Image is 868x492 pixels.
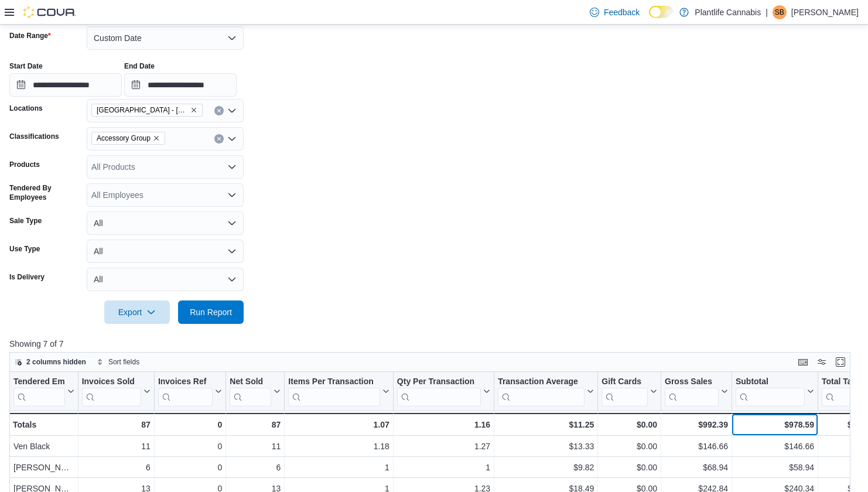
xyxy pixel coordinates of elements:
[397,377,490,406] button: Qty Per Transaction
[97,104,188,116] span: [GEOGRAPHIC_DATA] - [GEOGRAPHIC_DATA]
[695,5,761,19] p: Plantlife Cannabis
[796,355,810,369] button: Keyboard shortcuts
[190,306,232,318] span: Run Report
[230,377,271,406] div: Net Sold
[108,357,139,367] span: Sort fields
[9,216,42,225] label: Sale Type
[602,377,648,406] div: Gift Card Sales
[230,377,281,406] button: Net Sold
[736,418,814,432] div: $978.59
[13,439,74,453] div: Ven Black
[822,377,863,406] div: Total Tax
[822,377,863,388] div: Total Tax
[82,418,151,432] div: 87
[602,377,657,406] button: Gift Cards
[775,5,784,19] span: SB
[498,460,594,474] div: $9.82
[230,439,281,453] div: 11
[13,377,74,406] button: Tendered Employee
[9,338,859,350] p: Showing 7 of 7
[833,355,848,369] button: Enter fullscreen
[665,460,728,474] div: $68.94
[87,26,244,50] button: Custom Date
[158,418,222,432] div: 0
[82,377,141,388] div: Invoices Sold
[766,5,768,19] p: |
[158,377,213,406] div: Invoices Ref
[397,439,490,453] div: 1.27
[9,132,59,141] label: Classifications
[288,418,389,432] div: 1.07
[82,460,151,474] div: 6
[97,132,151,144] span: Accessory Group
[602,460,657,474] div: $0.00
[13,377,65,388] div: Tendered Employee
[498,439,594,453] div: $13.33
[397,377,481,388] div: Qty Per Transaction
[104,300,170,324] button: Export
[87,211,244,235] button: All
[649,6,674,18] input: Dark Mode
[230,460,281,474] div: 6
[91,132,165,145] span: Accessory Group
[288,377,380,406] div: Items Per Transaction
[82,377,141,406] div: Invoices Sold
[82,377,151,406] button: Invoices Sold
[13,418,74,432] div: Totals
[602,377,648,388] div: Gift Cards
[158,439,222,453] div: 0
[665,377,719,388] div: Gross Sales
[92,355,144,369] button: Sort fields
[111,300,163,324] span: Export
[397,460,490,474] div: 1
[124,73,237,97] input: Press the down key to open a popover containing a calendar.
[227,134,237,143] button: Open list of options
[178,300,244,324] button: Run Report
[498,377,585,388] div: Transaction Average
[288,460,389,474] div: 1
[397,418,490,432] div: 1.16
[227,190,237,200] button: Open list of options
[9,183,82,202] label: Tendered By Employees
[736,460,814,474] div: $58.94
[736,377,805,388] div: Subtotal
[736,377,814,406] button: Subtotal
[9,272,45,282] label: Is Delivery
[158,460,222,474] div: 0
[288,377,389,406] button: Items Per Transaction
[82,439,151,453] div: 11
[227,106,237,115] button: Open list of options
[665,377,728,406] button: Gross Sales
[815,355,829,369] button: Display options
[91,104,203,117] span: Edmonton - Albany
[736,439,814,453] div: $146.66
[665,377,719,406] div: Gross Sales
[9,73,122,97] input: Press the down key to open a popover containing a calendar.
[190,107,197,114] button: Remove Edmonton - Albany from selection in this group
[9,61,43,71] label: Start Date
[124,61,155,71] label: End Date
[158,377,222,406] button: Invoices Ref
[604,6,640,18] span: Feedback
[288,377,380,388] div: Items Per Transaction
[214,134,224,143] button: Clear input
[9,31,51,40] label: Date Range
[26,357,86,367] span: 2 columns hidden
[665,418,728,432] div: $992.39
[23,6,76,18] img: Cova
[158,377,213,388] div: Invoices Ref
[498,377,594,406] button: Transaction Average
[498,377,585,406] div: Transaction Average
[585,1,644,24] a: Feedback
[227,162,237,172] button: Open list of options
[397,377,481,406] div: Qty Per Transaction
[602,439,657,453] div: $0.00
[87,240,244,263] button: All
[773,5,787,19] div: Stephanie Brimner
[602,418,657,432] div: $0.00
[87,268,244,291] button: All
[791,5,859,19] p: [PERSON_NAME]
[9,244,40,254] label: Use Type
[9,160,40,169] label: Products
